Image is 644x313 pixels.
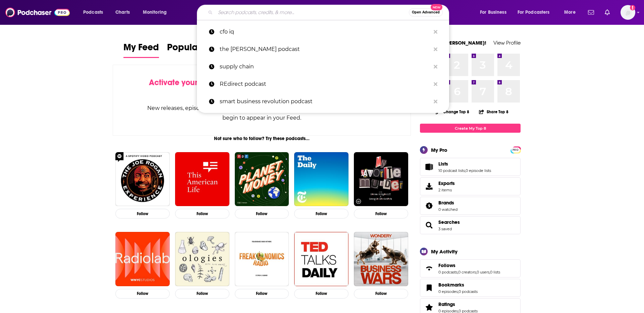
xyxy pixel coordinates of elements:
button: Follow [175,209,229,218]
button: Follow [354,289,408,299]
p: smart business revolution podcast [220,93,430,110]
a: 0 creators [458,270,476,274]
span: Charts [115,8,130,17]
span: 2 items [438,188,455,192]
button: Follow [294,289,348,299]
span: , [465,168,466,173]
span: Follows [420,259,521,277]
button: Follow [175,289,229,299]
button: Follow [115,289,170,299]
div: New releases, episode reviews, guest credits, and personalized recommendations will begin to appe... [147,103,377,123]
span: Bookmarks [420,279,521,297]
button: open menu [559,7,584,18]
button: Share Top 8 [479,105,509,118]
span: Lists [420,158,521,176]
span: Activate your Feed [149,77,218,87]
a: PRO [512,147,520,152]
span: PRO [512,147,520,152]
span: For Podcasters [518,8,550,17]
div: My Pro [431,147,447,153]
span: Logged in as JamesRod2024 [621,5,635,20]
a: Brands [422,201,436,210]
img: TED Talks Daily [294,232,348,286]
img: Ologies with Alie Ward [175,232,229,286]
a: Lists [438,161,491,167]
a: Lists [422,162,436,172]
span: Monitoring [143,8,167,17]
a: Radiolab [115,232,170,286]
svg: Add a profile image [630,5,635,10]
a: Ratings [438,301,478,307]
a: View Profile [493,40,521,46]
img: The Joe Rogan Experience [115,152,170,206]
span: Popular Feed [167,42,224,57]
a: Exports [420,177,521,195]
a: My Feed [123,42,159,58]
a: REdirect podcast [197,75,449,93]
a: The Daily [294,152,348,206]
a: the [PERSON_NAME] podcast [197,41,449,58]
span: Ratings [438,301,455,307]
a: 0 podcasts [438,270,458,274]
img: My Favorite Murder with Karen Kilgariff and Georgia Hardstark [354,152,408,206]
a: Business Wars [354,232,408,286]
div: Search podcasts, credits, & more... [203,5,455,20]
span: , [476,270,477,274]
div: My Activity [431,248,458,255]
a: 0 lists [490,270,500,274]
a: Bookmarks [438,282,478,288]
span: New [431,4,443,10]
a: 0 episodes [438,289,458,294]
img: Freakonomics Radio [235,232,289,286]
p: the matthews podcast [220,41,430,58]
button: open menu [513,7,559,18]
a: Ratings [422,303,436,312]
span: Lists [438,161,448,167]
p: REdirect podcast [220,75,430,93]
button: Change Top 8 [432,108,473,116]
a: 0 podcasts [459,289,478,294]
button: Follow [354,209,408,218]
span: Follows [438,262,455,268]
span: Bookmarks [438,282,464,288]
span: More [564,8,576,17]
div: by following Podcasts, Creators, Lists, and other Users! [147,78,377,97]
button: open menu [78,7,112,18]
span: Exports [422,182,436,191]
button: Follow [294,209,348,218]
a: Follows [422,264,436,273]
a: Bookmarks [422,283,436,293]
p: supply chain [220,58,430,75]
span: Brands [438,200,454,206]
a: cfo iq [197,23,449,41]
button: Show profile menu [621,5,635,20]
div: Not sure who to follow? Try these podcasts... [113,136,411,141]
a: Welcome [PERSON_NAME]! [420,40,486,46]
a: Charts [111,7,134,18]
img: This American Life [175,152,229,206]
button: Follow [235,209,289,218]
img: User Profile [621,5,635,20]
span: My Feed [123,42,159,57]
a: Brands [438,200,458,206]
a: 0 watched [438,207,458,212]
span: , [458,270,458,274]
a: supply chain [197,58,449,75]
span: Exports [438,180,455,186]
input: Search podcasts, credits, & more... [215,7,409,18]
button: Follow [115,209,170,218]
a: Create My Top 8 [420,124,521,133]
img: Planet Money [235,152,289,206]
span: Brands [420,197,521,215]
button: open menu [475,7,515,18]
a: Searches [438,219,460,225]
img: Podchaser - Follow, Share and Rate Podcasts [5,6,70,19]
span: Open Advanced [412,11,440,14]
